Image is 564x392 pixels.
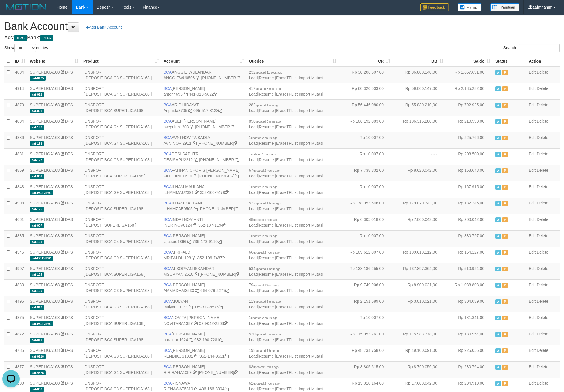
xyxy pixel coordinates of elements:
[161,83,247,99] td: [PERSON_NAME] 441-013-5022
[259,190,274,195] a: Resume
[537,168,548,173] a: Delete
[249,103,323,113] span: | | |
[392,99,446,116] td: Rp 55.830.210,00
[249,119,323,129] span: | | |
[164,305,187,309] a: mulyanti0133
[194,354,198,358] a: Copy RENDIKUS1002 to clipboard
[30,201,60,205] a: SUPERLIGA168
[537,152,548,156] a: Delete
[537,103,548,107] a: Delete
[249,190,258,195] a: Load
[299,370,323,375] a: Import Mutasi
[259,76,274,80] a: Resume
[259,141,274,146] a: Resume
[259,337,274,342] a: Resume
[259,206,274,211] a: Resume
[276,206,298,211] a: EraseTFList
[161,55,247,67] th: Account: activate to sort column ascending
[81,116,161,132] td: IDNSPORT [ DEPOSIT BCA G4 SUPERLIGA168 ]
[13,83,28,99] td: 4914
[30,109,44,113] span: aaf-008
[420,3,449,11] img: Feedback.jpg
[234,370,238,375] a: Copy 4062281611 to clipboard
[235,206,239,211] a: Copy 4062280631 to clipboard
[195,190,199,195] a: Copy ILHAMMAU2391 to clipboard
[164,256,191,260] a: MRIFALDI1128
[529,103,536,107] a: Edit
[529,233,536,238] a: Edit
[249,70,282,74] span: 232
[164,108,187,113] a: Ariphida8705
[537,283,548,287] a: Delete
[225,387,229,391] a: Copy 4061668394 to clipboard
[28,99,81,116] td: DPS
[299,337,323,342] a: Import Mutasi
[299,141,323,146] a: Import Mutasi
[259,174,274,178] a: Resume
[164,76,195,80] a: ANGGIEWU0506
[164,174,192,178] a: FATIHANC0614
[529,364,536,369] a: Edit
[13,116,28,132] td: 4884
[537,299,548,304] a: Delete
[193,223,197,227] a: Copy INDRINOV0124 to clipboard
[537,233,548,238] a: Delete
[40,35,53,41] span: BCA
[299,288,323,293] a: Import Mutasi
[249,135,323,146] span: | | |
[164,272,193,277] a: MSOPYANI2610
[537,135,548,140] a: Delete
[259,272,274,277] a: Resume
[218,108,222,113] a: Copy 0955178128 to clipboard
[30,364,60,369] a: SUPERLIGA168
[249,174,258,178] a: Load
[13,132,28,148] td: 4886
[193,370,197,375] a: Copy RIRIRAHA1089 to clipboard
[259,370,274,375] a: Resume
[529,201,536,205] a: Edit
[249,70,323,80] span: | | |
[446,132,493,148] td: Rp 225.766,00
[81,67,161,83] td: IDNSPORT [ DEPOSIT BCA G3 SUPERLIGA168 ]
[196,76,200,80] a: Copy ANGGIEWU0506 to clipboard
[299,223,323,227] a: Import Mutasi
[529,217,536,222] a: Edit
[299,387,323,391] a: Import Mutasi
[259,305,274,309] a: Resume
[249,125,258,129] a: Load
[249,135,277,140] span: 1
[446,67,493,83] td: Rp 1.667.691,00
[529,86,536,91] a: Edit
[4,21,560,32] h1: Bank Account
[219,305,223,309] a: Copy 0353124576 to clipboard
[446,116,493,132] td: Rp 210.593,00
[276,321,298,326] a: EraseTFList
[187,239,191,244] a: Copy jajatsud1866 to clipboard
[194,321,198,326] a: Copy NOVITARA1387 to clipboard
[28,67,81,83] td: DPS
[249,239,258,244] a: Load
[299,92,323,96] a: Import Mutasi
[30,348,60,353] a: SUPERLIGA168
[249,387,258,391] a: Load
[537,201,548,205] a: Delete
[276,174,298,178] a: EraseTFList
[164,288,194,293] a: AMMADHAI3533
[529,152,536,156] a: Edit
[164,119,172,123] span: BCA
[2,2,20,20] button: Open LiveChat chat widget
[259,92,274,96] a: Resume
[537,86,548,91] a: Delete
[276,190,298,195] a: EraseTFList
[276,272,298,277] a: EraseTFList
[164,70,172,74] span: BCA
[30,250,60,254] a: SUPERLIGA168
[192,256,196,260] a: Copy MRIFALDI1128 to clipboard
[256,87,281,90] span: updated 3 mins ago
[194,157,198,162] a: Copy DESISAPU2212 to clipboard
[164,190,194,195] a: ILHAMMAU2391
[236,272,240,277] a: Copy 4062301418 to clipboard
[81,132,161,148] td: IDNSPORT [ DEPOSIT BCA G4 SUPERLIGA168 ]
[251,136,277,140] span: updated 2 hours ago
[259,288,274,293] a: Resume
